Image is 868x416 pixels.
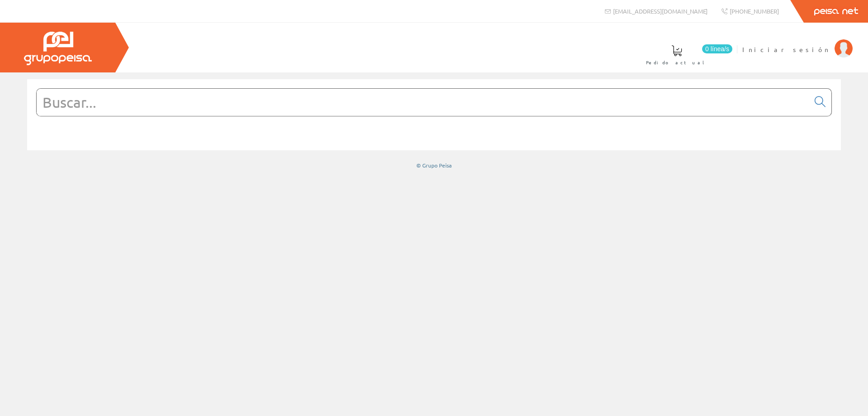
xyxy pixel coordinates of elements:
[27,162,841,169] div: © Grupo Peisa
[646,58,708,67] span: Pedido actual
[613,7,708,15] span: [EMAIL_ADDRESS][DOMAIN_NAME]
[702,44,732,53] span: 0 línea/s
[742,45,830,54] span: Iniciar sesión
[24,32,92,65] img: Grupo Peisa
[37,89,809,116] input: Buscar...
[742,38,853,46] a: Iniciar sesión
[730,7,779,15] span: [PHONE_NUMBER]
